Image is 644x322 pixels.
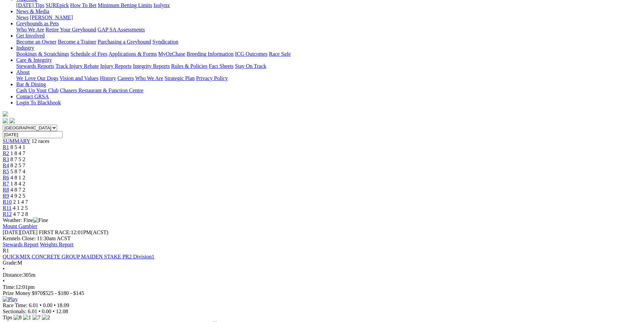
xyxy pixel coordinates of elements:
a: R11 [3,205,11,211]
img: Fine [33,217,48,223]
span: 4 9 2 5 [10,193,25,199]
a: R2 [3,150,9,156]
a: Purchasing a Greyhound [98,39,151,45]
a: Race Safe [269,51,290,57]
span: 8 7 5 2 [10,156,25,162]
a: Track Injury Rebate [55,63,99,69]
div: M [3,260,641,266]
a: Isolynx [153,2,170,8]
span: 6.01 [28,308,37,314]
img: 1 [23,315,31,321]
span: FIRST RACE: [39,229,71,235]
a: QUICKMIX CONCRETE GROUP MAIDEN STAKE PR2 Division1 [3,254,154,259]
span: [DATE] [3,229,20,235]
a: Retire Your Greyhound [46,27,96,32]
span: 12.08 [56,308,68,314]
span: 12 races [31,138,49,144]
a: R8 [3,187,9,193]
a: R3 [3,156,9,162]
input: Select date [3,131,63,138]
div: Greyhounds as Pets [16,27,641,33]
img: twitter.svg [9,118,15,123]
div: 305m [3,272,641,278]
span: Tips [3,315,12,320]
a: Login To Blackbook [16,100,61,105]
a: GAP SA Assessments [98,27,145,32]
span: 4 1 2 5 [13,205,28,211]
img: 2 [42,315,50,321]
div: News & Media [16,15,641,21]
span: R7 [3,181,9,187]
span: Grade: [3,260,18,266]
a: Integrity Reports [133,63,170,69]
a: Fact Sheets [209,63,234,69]
span: 8 5 4 1 [10,144,25,150]
div: Kennels Close: 11:30am ACST [3,236,641,242]
img: 8 [14,315,22,321]
img: Play [3,296,18,302]
a: Rules & Policies [171,63,208,69]
a: Minimum Betting Limits [98,2,152,8]
span: • [3,278,5,284]
a: SUREpick [46,2,69,8]
a: Become an Owner [16,39,56,45]
a: Who We Are [16,27,44,32]
span: Race Time: [3,302,27,308]
span: 0.00 [43,302,52,308]
a: R6 [3,175,9,180]
span: 1 8 4 7 [10,150,25,156]
a: Get Involved [16,33,45,39]
a: SUMMARY [3,138,30,144]
a: How To Bet [70,2,97,8]
span: Time: [3,284,16,290]
span: • [39,308,41,314]
span: • [53,308,55,314]
span: 4 8 1 2 [10,175,25,180]
div: About [16,75,641,81]
a: About [16,69,30,75]
a: Privacy Policy [196,75,228,81]
div: Prize Money $970 [3,290,641,296]
a: Stewards Report [3,242,39,247]
span: • [3,266,5,272]
a: Become a Trainer [58,39,96,45]
span: 18.09 [57,302,69,308]
a: Syndication [152,39,178,45]
a: Careers [117,75,134,81]
a: R10 [3,199,12,205]
div: Wagering [16,2,641,8]
span: R1 [3,248,9,253]
span: Sectionals: [3,308,26,314]
a: Industry [16,45,34,51]
span: • [54,302,56,308]
a: News & Media [16,8,49,14]
a: History [100,75,116,81]
span: R5 [3,169,9,174]
a: Care & Integrity [16,57,52,63]
a: Breeding Information [187,51,234,57]
div: Care & Integrity [16,63,641,69]
span: 8 2 5 7 [10,163,25,168]
span: R4 [3,163,9,168]
span: 6.01 [29,302,38,308]
img: facebook.svg [3,118,8,123]
span: • [40,302,42,308]
a: [PERSON_NAME] [30,15,73,20]
span: 5 8 7 4 [10,169,25,174]
a: Cash Up Your Club [16,88,58,93]
span: 2 1 4 7 [13,199,28,205]
a: Mount Gambier [3,223,38,229]
img: 7 [32,315,41,321]
span: 4 7 2 8 [13,211,28,217]
a: Stay On Track [235,63,266,69]
div: 12:01pm [3,284,641,290]
span: 0.00 [42,308,51,314]
span: R9 [3,193,9,199]
a: Applications & Forms [109,51,157,57]
a: Chasers Restaurant & Function Centre [60,88,143,93]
